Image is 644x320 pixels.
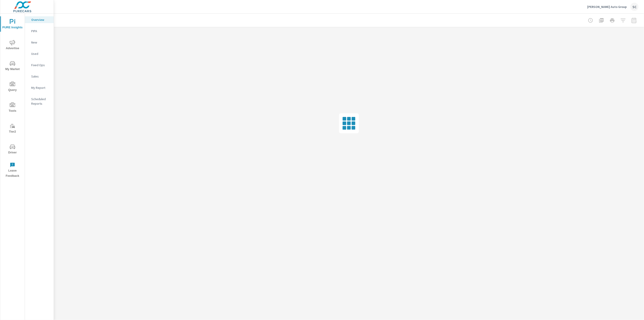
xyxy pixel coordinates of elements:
[2,61,23,72] span: My Market
[2,123,23,134] span: Tier2
[31,85,50,90] p: My Report
[31,17,50,22] p: Overview
[31,63,50,67] p: Fixed Ops
[2,82,23,93] span: Query
[31,51,50,56] p: Used
[31,29,50,33] p: PIPA
[2,102,23,114] span: Tools
[25,84,54,91] div: My Report
[2,162,23,179] span: Leave Feedback
[25,16,54,23] div: Overview
[2,19,23,30] span: PURE Insights
[630,3,639,11] div: SC
[25,62,54,68] div: Fixed Ops
[25,50,54,57] div: Used
[587,5,627,9] p: [PERSON_NAME] Auto Group
[0,14,25,180] div: nav menu
[25,39,54,46] div: New
[25,96,54,107] div: Scheduled Reports
[31,40,50,45] p: New
[25,73,54,80] div: Sales
[25,28,54,34] div: PIPA
[31,97,50,106] p: Scheduled Reports
[31,74,50,79] p: Sales
[2,40,23,51] span: Advertise
[2,144,23,155] span: Driver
